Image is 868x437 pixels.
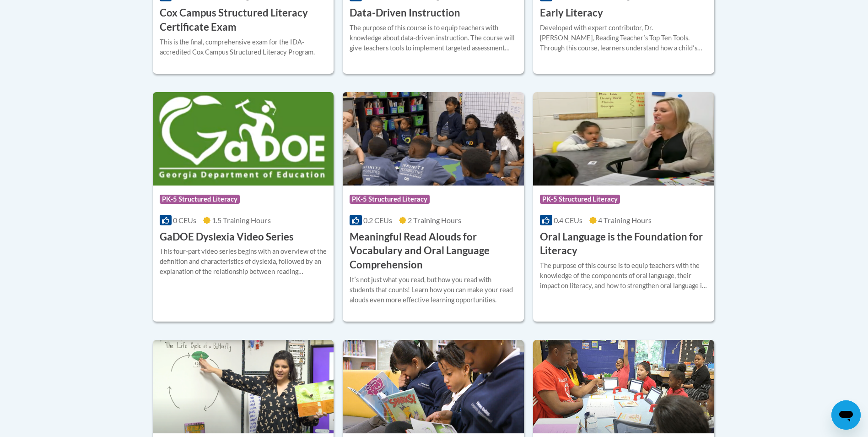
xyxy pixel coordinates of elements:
img: Course Logo [533,340,714,433]
a: Course LogoPK-5 Structured Literacy0.4 CEUs4 Training Hours Oral Language is the Foundation for L... [533,92,714,322]
img: Course Logo [343,340,524,433]
span: 0.2 CEUs [363,216,392,224]
span: 4 Training Hours [598,216,652,224]
img: Course Logo [343,92,524,186]
span: PK-5 Structured Literacy [160,195,240,204]
span: PK-5 Structured Literacy [350,195,430,204]
span: 0.4 CEUs [554,216,582,224]
span: PK-5 Structured Literacy [540,195,620,204]
iframe: Button to launch messaging window [831,400,861,430]
div: This four-part video series begins with an overview of the definition and characteristics of dysl... [160,246,327,277]
h3: Oral Language is the Foundation for Literacy [540,230,707,258]
div: The purpose of this course is to equip teachers with knowledge about data-driven instruction. The... [350,23,517,53]
div: Itʹs not just what you read, but how you read with students that counts! Learn how you can make y... [350,275,517,305]
img: Course Logo [533,92,714,186]
a: Course LogoPK-5 Structured Literacy0.2 CEUs2 Training Hours Meaningful Read Alouds for Vocabulary... [343,92,524,322]
span: 2 Training Hours [408,216,461,224]
h3: GaDOE Dyslexia Video Series [160,230,294,244]
a: Course LogoPK-5 Structured Literacy0 CEUs1.5 Training Hours GaDOE Dyslexia Video SeriesThis four-... [153,92,334,322]
span: 0 CEUs [173,216,196,224]
div: The purpose of this course is to equip teachers with the knowledge of the components of oral lang... [540,261,707,291]
img: Course Logo [153,92,334,186]
h3: Data-Driven Instruction [350,6,460,20]
h3: Meaningful Read Alouds for Vocabulary and Oral Language Comprehension [350,230,517,272]
div: This is the final, comprehensive exam for the IDA-accredited Cox Campus Structured Literacy Program. [160,37,327,57]
div: Developed with expert contributor, Dr. [PERSON_NAME], Reading Teacherʹs Top Ten Tools. Through th... [540,23,707,53]
h3: Early Literacy [540,6,603,20]
h3: Cox Campus Structured Literacy Certificate Exam [160,6,327,34]
span: 1.5 Training Hours [212,216,271,224]
img: Course Logo [153,340,334,433]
